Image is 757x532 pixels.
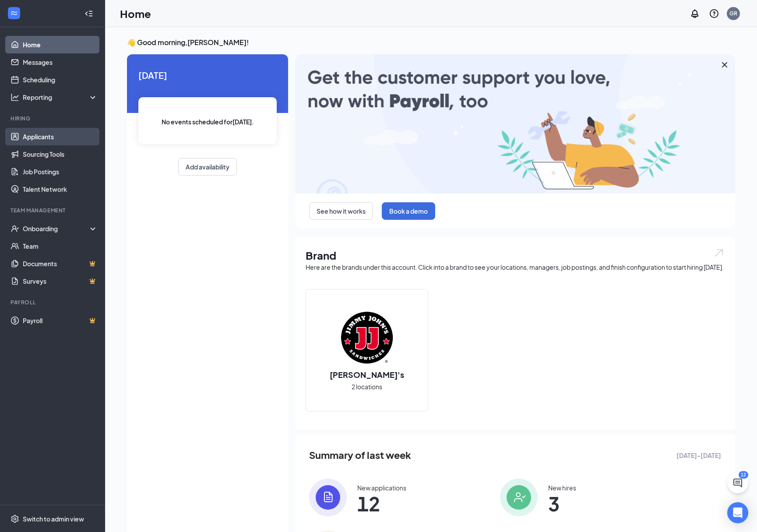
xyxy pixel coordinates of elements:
[709,8,719,19] svg: QuestionInfo
[23,163,98,180] a: Job Postings
[309,447,411,463] span: Summary of last week
[23,272,98,290] a: SurveysCrown
[85,9,93,18] svg: Collapse
[739,471,748,479] div: 12
[120,6,151,21] h1: Home
[23,255,98,272] a: DocumentsCrown
[339,310,395,366] img: Jimmy John's
[295,54,735,194] img: payroll-large.gif
[713,248,725,258] img: open.6027fd2a22e1237b5b06.svg
[23,53,98,71] a: Messages
[727,472,748,493] button: ChatActive
[352,382,382,391] span: 2 locations
[727,502,748,523] div: Open Intercom Messenger
[306,263,725,271] div: Here are the brands under this account. Click into a brand to see your locations, managers, job p...
[719,60,730,70] svg: Cross
[357,496,406,511] span: 12
[11,514,19,523] svg: Settings
[309,479,347,516] img: icon
[676,451,721,460] span: [DATE] - [DATE]
[23,514,84,523] div: Switch to admin view
[23,312,98,329] a: PayrollCrown
[127,38,735,47] h3: 👋 Good morning, [PERSON_NAME] !
[732,478,743,488] svg: ChatActive
[690,8,700,19] svg: Notifications
[178,158,237,176] button: Add availability
[11,224,19,233] svg: UserCheck
[23,224,90,233] div: Onboarding
[500,479,538,516] img: icon
[357,483,406,492] div: New applications
[23,145,98,163] a: Sourcing Tools
[11,207,96,214] div: Team Management
[23,71,98,88] a: Scheduling
[11,93,19,102] svg: Analysis
[23,93,98,102] div: Reporting
[138,68,277,82] span: [DATE]
[11,115,96,122] div: Hiring
[321,369,413,380] h2: [PERSON_NAME]'s
[162,117,254,127] span: No events scheduled for [DATE] .
[23,36,98,53] a: Home
[309,202,373,220] button: See how it works
[382,202,435,220] button: Book a demo
[10,9,18,18] svg: WorkstreamLogo
[548,483,576,492] div: New hires
[11,299,96,306] div: Payroll
[548,496,576,511] span: 3
[306,248,725,263] h1: Brand
[23,180,98,198] a: Talent Network
[23,128,98,145] a: Applicants
[729,10,737,17] div: GR
[23,237,98,255] a: Team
